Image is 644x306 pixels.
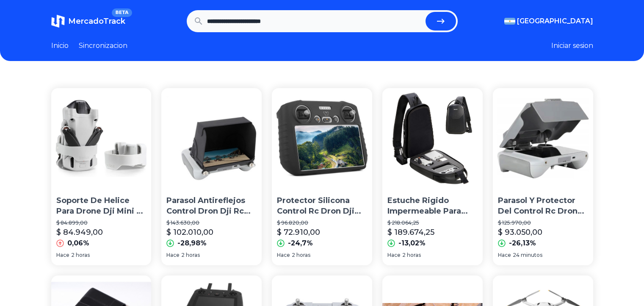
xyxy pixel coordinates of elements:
[498,195,588,217] p: Parasol Y Protector Del Control Rc Dron Dji Mini 3 Air 2 Etc
[387,195,478,217] p: Estuche Rigido Impermeable Para Drone Dji Mini 3 Pro Rc
[509,238,536,248] p: -26,13%
[498,220,588,226] p: $ 125.970,00
[288,238,313,248] p: -24,7%
[51,88,152,189] img: Soporte De Helice Para Drone Dji Mini 3 Pro Rc
[277,252,290,259] span: Hace
[181,252,200,259] span: 2 horas
[166,226,213,238] p: $ 102.010,00
[498,226,542,238] p: $ 93.050,00
[166,220,257,226] p: $ 143.630,00
[382,88,483,265] a: Estuche Rigido Impermeable Para Drone Dji Mini 3 Pro RcEstuche Rigido Impermeable Para Drone Dji ...
[71,252,90,259] span: 2 horas
[398,238,426,248] p: -13,02%
[51,88,152,265] a: Soporte De Helice Para Drone Dji Mini 3 Pro RcSoporte De Helice Para Drone Dji Mini 3 Pro Rc$ 84....
[504,18,515,25] img: Argentina
[551,41,593,51] button: Iniciar sesion
[56,195,146,217] p: Soporte De Helice Para Drone Dji Mini 3 Pro Rc
[498,252,511,259] span: Hace
[272,88,372,189] img: Protector Silicona Control Rc Dron Dji Mini 3/3pro Mavic 3
[166,252,180,259] span: Hace
[493,88,593,265] a: Parasol Y Protector Del Control Rc Dron Dji Mini 3 Air 2 EtcParasol Y Protector Del Control Rc Dr...
[51,14,125,28] a: MercadoTrackBETA
[382,88,483,189] img: Estuche Rigido Impermeable Para Drone Dji Mini 3 Pro Rc
[277,220,367,226] p: $ 96.820,00
[56,252,69,259] span: Hace
[51,41,69,51] a: Inicio
[161,88,262,189] img: Parasol Antireflejos Control Dron Dji Rc Controller Mini 3
[56,220,146,226] p: $ 84.899,00
[177,238,207,248] p: -28,98%
[387,220,478,226] p: $ 218.064,25
[51,14,65,28] img: MercadoTrack
[402,252,421,259] span: 2 horas
[79,41,127,51] a: Sincronizacion
[387,252,401,259] span: Hace
[112,8,132,17] span: BETA
[504,16,593,26] button: [GEOGRAPHIC_DATA]
[493,88,593,189] img: Parasol Y Protector Del Control Rc Dron Dji Mini 3 Air 2 Etc
[272,88,372,265] a: Protector Silicona Control Rc Dron Dji Mini 3/3pro Mavic 3Protector Silicona Control Rc Dron Dji ...
[166,195,257,217] p: Parasol Antireflejos Control Dron Dji Rc Controller Mini 3
[277,195,367,217] p: Protector Silicona Control Rc Dron Dji Mini 3/3pro Mavic 3
[161,88,262,265] a: Parasol Antireflejos Control Dron Dji Rc Controller Mini 3Parasol Antireflejos Control Dron Dji R...
[67,238,89,248] p: 0,06%
[517,16,593,26] span: [GEOGRAPHIC_DATA]
[277,226,320,238] p: $ 72.910,00
[292,252,310,259] span: 2 horas
[387,226,434,238] p: $ 189.674,25
[513,252,542,259] span: 24 minutos
[68,17,125,26] span: MercadoTrack
[56,226,103,238] p: $ 84.949,00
